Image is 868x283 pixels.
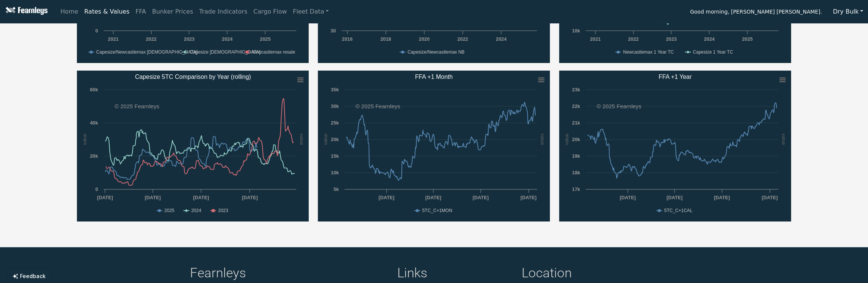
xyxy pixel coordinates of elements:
text: Capesize [DEMOGRAPHIC_DATA] [190,49,260,55]
text: 17k [572,186,580,192]
text: 30k [331,103,339,109]
text: 2020 [419,36,430,42]
text: 2021 [590,36,601,42]
button: Dry Bulk [828,5,868,19]
text: 20k [90,153,98,159]
img: Fearnleys Logo [4,7,47,16]
text: FFA +1 Year [659,74,692,80]
text: value [781,134,787,145]
text: value [540,134,545,145]
text: Capesize 5TC Comparison by Year (rolling) [135,74,251,80]
h4: Fearnleys [190,265,388,283]
text: [DATE] [426,195,441,200]
text: [DATE] [714,195,730,200]
text: Capesize/Newcastlemax NB [407,49,464,55]
text: FFA +1 Month [415,74,453,80]
text: 0 [95,186,98,192]
text: 2023 [218,208,228,213]
text: 40k [90,120,98,126]
text: 23k [572,87,580,92]
text: value [564,134,569,145]
text: 2021 [108,36,118,42]
text: value [299,134,305,145]
text: [DATE] [193,195,209,200]
text: 21k [572,120,580,126]
text: © 2025 Fearnleys [355,103,400,109]
text: 22k [572,103,580,109]
text: 20k [331,137,339,142]
text: Newcastlemax 1 Year TC [623,49,674,55]
a: Cargo Flow [250,4,290,19]
text: 10k [331,170,339,175]
text: 20k [572,137,580,142]
h4: Links [397,265,513,283]
text: [DATE] [667,195,683,200]
text: 18k [572,170,580,175]
text: 2022 [145,36,156,42]
text: Newcastlemax resale [252,49,295,55]
a: Home [57,4,81,19]
svg: Capesize 5TC Comparison by Year (rolling) [77,71,309,221]
text: 35k [331,87,339,92]
a: Trade Indicators [196,4,250,19]
text: 5TC_C+1CAL [664,208,692,213]
text: 2023 [666,36,677,42]
text: 2025 [164,208,175,213]
text: 2024 [704,36,715,42]
text: 30 [331,28,336,34]
text: Capesize/Newcastlemax [DEMOGRAPHIC_DATA] [96,49,197,55]
text: 2016 [342,36,352,42]
text: © 2025 Fearnleys [115,103,159,109]
text: 2025 [742,36,753,42]
a: FFA [133,4,149,19]
text: [DATE] [97,195,113,200]
text: 0 [95,28,98,34]
a: Fleet Data [290,4,332,19]
text: value [81,134,87,145]
h4: Location [522,265,678,283]
text: [DATE] [520,195,536,200]
text: 25k [331,120,339,126]
span: Good morning, [PERSON_NAME] [PERSON_NAME]. [690,6,822,19]
text: 19k [572,153,580,159]
text: [DATE] [379,195,395,200]
text: 2024 [496,36,507,42]
text: 5TC_C+1MON [422,208,452,213]
text: Capesize 1 Year TC [693,49,733,55]
text: value [323,134,328,145]
text: 2024 [222,36,233,42]
a: Bunker Prices [149,4,196,19]
svg: FFA +1 Month [318,71,550,221]
text: 2022 [458,36,468,42]
text: 2025 [260,36,270,42]
text: 10k [572,28,580,34]
text: 15k [331,153,339,159]
text: 2023 [184,36,194,42]
text: [DATE] [473,195,488,200]
text: © 2025 Fearnleys [597,103,641,109]
text: 2018 [381,36,391,42]
text: [DATE] [242,195,257,200]
a: Rates & Values [81,4,133,19]
text: [DATE] [762,195,778,200]
text: 60k [90,87,98,92]
text: 2022 [628,36,638,42]
text: [DATE] [145,195,161,200]
svg: FFA +1 Year [559,71,791,221]
text: 5k [334,186,339,192]
text: [DATE] [620,195,636,200]
text: 2024 [191,208,201,213]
